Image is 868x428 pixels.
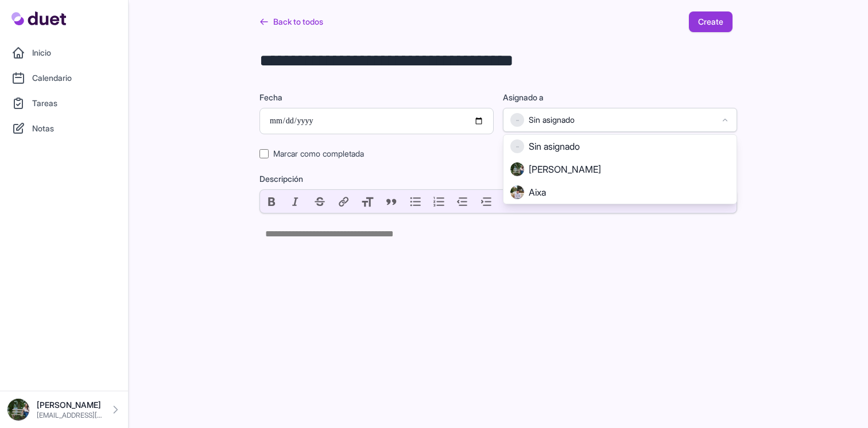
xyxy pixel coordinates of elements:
[510,185,524,199] img: IMG_0278.jpeg
[273,148,364,159] label: Marcar como completada
[7,398,30,421] img: DSC08576_Original.jpeg
[529,185,546,199] span: Aixa
[503,92,737,103] label: Asignado a
[427,190,451,213] button: Numbers
[259,92,494,103] label: Fecha
[451,190,475,213] button: Decrease Level
[37,411,103,420] p: [EMAIL_ADDRESS][DOMAIN_NAME]
[475,190,499,213] button: Increase Level
[284,190,308,213] button: Italic
[7,117,121,140] a: Notas
[7,398,121,421] a: [PERSON_NAME] [EMAIL_ADDRESS][DOMAIN_NAME]
[510,162,524,176] img: DSC08576_Original.jpeg
[529,139,580,153] span: Sin asignado
[7,67,121,90] a: Calendario
[516,116,519,124] span: –
[259,173,737,185] label: Descripción
[259,11,323,32] a: Back to todos
[37,399,103,411] p: [PERSON_NAME]
[404,190,428,213] button: Bullets
[529,114,575,126] span: Sin asignado
[308,190,332,213] button: Strikethrough
[332,190,356,213] button: Link
[689,11,733,32] button: Create
[379,190,404,213] button: Quote
[260,190,284,213] button: Bold
[355,190,379,213] button: Heading
[529,162,601,176] span: [PERSON_NAME]
[516,142,519,151] span: –
[503,108,737,132] button: – Sin asignado
[7,41,121,64] a: Inicio
[7,92,121,115] a: Tareas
